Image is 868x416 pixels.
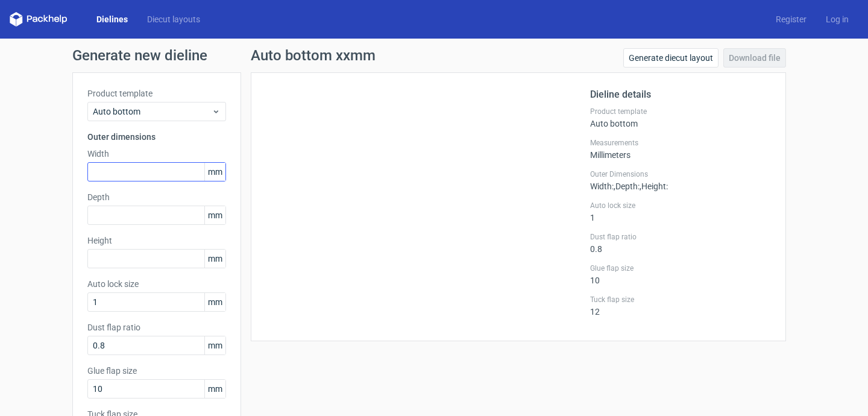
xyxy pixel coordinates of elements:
a: Generate diecut layout [623,48,719,68]
span: , Depth : [614,181,640,191]
h3: Outer dimensions [87,131,226,143]
h1: Auto bottom xxmm [251,48,376,63]
label: Depth [87,191,226,203]
a: Dielines [87,13,137,25]
div: 12 [590,295,771,317]
label: Auto lock size [87,278,226,290]
label: Dust flap ratio [590,232,771,242]
span: mm [204,206,225,224]
div: Millimeters [590,138,771,160]
label: Auto lock size [590,201,771,210]
div: 10 [590,263,771,285]
div: Auto bottom [590,107,771,128]
label: Glue flap size [590,263,771,273]
label: Dust flap ratio [87,321,226,333]
label: Product template [590,107,771,116]
label: Height [87,235,226,247]
span: Width : [590,181,614,191]
span: Auto bottom [93,106,212,118]
a: Register [766,13,816,25]
span: , Height : [640,181,668,191]
label: Measurements [590,138,771,148]
span: mm [204,163,225,181]
h2: Dieline details [590,87,771,102]
h1: Generate new dieline [72,48,796,63]
a: Log in [816,13,858,25]
a: Diecut layouts [137,13,210,25]
span: mm [204,380,225,398]
label: Width [87,148,226,160]
span: mm [204,336,225,355]
label: Tuck flap size [590,295,771,304]
div: 1 [590,201,771,222]
label: Product template [87,87,226,99]
label: Glue flap size [87,365,226,377]
span: mm [204,250,225,268]
span: mm [204,293,225,311]
div: 0.8 [590,232,771,254]
label: Outer Dimensions [590,169,771,179]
